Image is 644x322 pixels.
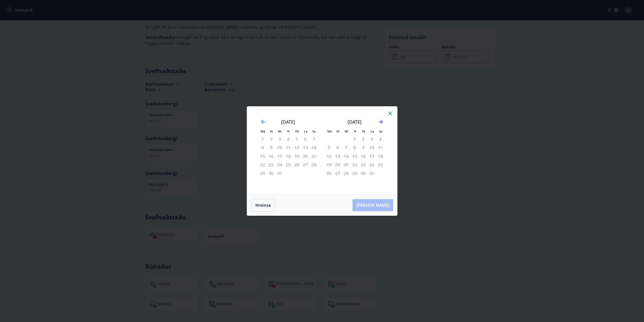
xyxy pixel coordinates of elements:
[376,143,385,152] td: Not available. sunnudagur, 11. janúar 2026
[310,152,318,160] td: Not available. sunnudagur, 21. desember 2025
[267,152,275,160] td: Not available. þriðjudagur, 16. desember 2025
[376,135,385,143] td: Not available. sunnudagur, 4. janúar 2026
[275,135,284,143] td: Not available. miðvikudagur, 3. desember 2025
[312,129,316,133] small: Su
[275,152,284,160] td: Not available. miðvikudagur, 17. desember 2025
[293,135,301,143] td: Not available. föstudagur, 5. desember 2025
[301,152,310,160] td: Not available. laugardagur, 20. desember 2025
[333,169,342,177] td: Not available. þriðjudagur, 27. janúar 2026
[376,152,385,160] td: Not available. sunnudagur, 18. janúar 2026
[337,129,340,133] small: Þr
[267,143,275,152] td: Not available. þriðjudagur, 9. desember 2025
[368,135,376,143] td: Not available. laugardagur, 3. janúar 2026
[350,143,359,152] td: Not available. fimmtudagur, 8. janúar 2026
[354,129,356,133] small: Fi
[293,160,301,169] td: Not available. föstudagur, 26. desember 2025
[376,160,385,169] td: Not available. sunnudagur, 25. janúar 2026
[333,143,342,152] td: Not available. þriðjudagur, 6. janúar 2026
[251,199,275,211] button: Hreinsa
[359,143,368,152] td: Not available. föstudagur, 9. janúar 2026
[301,143,310,152] td: Not available. laugardagur, 13. desember 2025
[310,160,318,169] td: Not available. sunnudagur, 28. desember 2025
[293,143,301,152] td: Not available. föstudagur, 12. desember 2025
[325,143,333,152] td: Not available. mánudagur, 5. janúar 2026
[327,129,332,133] small: Má
[371,129,374,133] small: La
[267,160,275,169] td: Not available. þriðjudagur, 23. desember 2025
[342,169,350,177] td: Not available. miðvikudagur, 28. janúar 2026
[378,119,384,125] div: Move forward to switch to the next month.
[345,129,348,133] small: Mi
[253,113,391,189] div: Calendar
[350,160,359,169] td: Not available. fimmtudagur, 22. janúar 2026
[350,152,359,160] td: Not available. fimmtudagur, 15. janúar 2026
[304,129,307,133] small: La
[359,160,368,169] td: Not available. föstudagur, 23. janúar 2026
[275,169,284,177] td: Not available. miðvikudagur, 31. desember 2025
[368,152,376,160] td: Not available. laugardagur, 17. janúar 2026
[379,129,383,133] small: Su
[267,169,275,177] td: Not available. þriðjudagur, 30. desember 2025
[325,160,333,169] td: Not available. mánudagur, 19. janúar 2026
[325,169,333,177] td: Not available. mánudagur, 26. janúar 2026
[301,135,310,143] td: Not available. laugardagur, 6. desember 2025
[368,160,376,169] td: Not available. laugardagur, 24. janúar 2026
[342,152,350,160] td: Not available. miðvikudagur, 14. janúar 2026
[278,129,282,133] small: Mi
[284,160,293,169] td: Not available. fimmtudagur, 25. desember 2025
[301,160,310,169] td: Not available. laugardagur, 27. desember 2025
[284,143,293,152] td: Not available. fimmtudagur, 11. desember 2025
[310,143,318,152] td: Not available. sunnudagur, 14. desember 2025
[258,152,267,160] td: Not available. mánudagur, 15. desember 2025
[368,169,376,177] td: Not available. laugardagur, 31. janúar 2026
[260,119,266,125] div: Move backward to switch to the previous month.
[368,143,376,152] td: Not available. laugardagur, 10. janúar 2026
[281,119,295,125] strong: [DATE]
[333,160,342,169] td: Not available. þriðjudagur, 20. janúar 2026
[287,129,290,133] small: Fi
[342,160,350,169] td: Not available. miðvikudagur, 21. janúar 2026
[359,135,368,143] td: Not available. föstudagur, 2. janúar 2026
[284,135,293,143] td: Not available. fimmtudagur, 4. desember 2025
[348,119,361,125] strong: [DATE]
[350,135,359,143] td: Not available. fimmtudagur, 1. janúar 2026
[362,129,365,133] small: Fö
[284,152,293,160] td: Not available. fimmtudagur, 18. desember 2025
[333,152,342,160] td: Not available. þriðjudagur, 13. janúar 2026
[258,135,267,143] td: Not available. mánudagur, 1. desember 2025
[258,160,267,169] td: Not available. mánudagur, 22. desember 2025
[270,129,273,133] small: Þr
[261,129,265,133] small: Má
[310,135,318,143] td: Not available. sunnudagur, 7. desember 2025
[295,129,299,133] small: Fö
[258,143,267,152] td: Not available. mánudagur, 8. desember 2025
[350,169,359,177] td: Not available. fimmtudagur, 29. janúar 2026
[275,160,284,169] td: Not available. miðvikudagur, 24. desember 2025
[258,169,267,177] td: Not available. mánudagur, 29. desember 2025
[359,152,368,160] td: Not available. föstudagur, 16. janúar 2026
[275,143,284,152] td: Not available. miðvikudagur, 10. desember 2025
[293,152,301,160] td: Not available. föstudagur, 19. desember 2025
[359,169,368,177] td: Not available. föstudagur, 30. janúar 2026
[267,135,275,143] td: Not available. þriðjudagur, 2. desember 2025
[325,152,333,160] td: Not available. mánudagur, 12. janúar 2026
[342,143,350,152] td: Not available. miðvikudagur, 7. janúar 2026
